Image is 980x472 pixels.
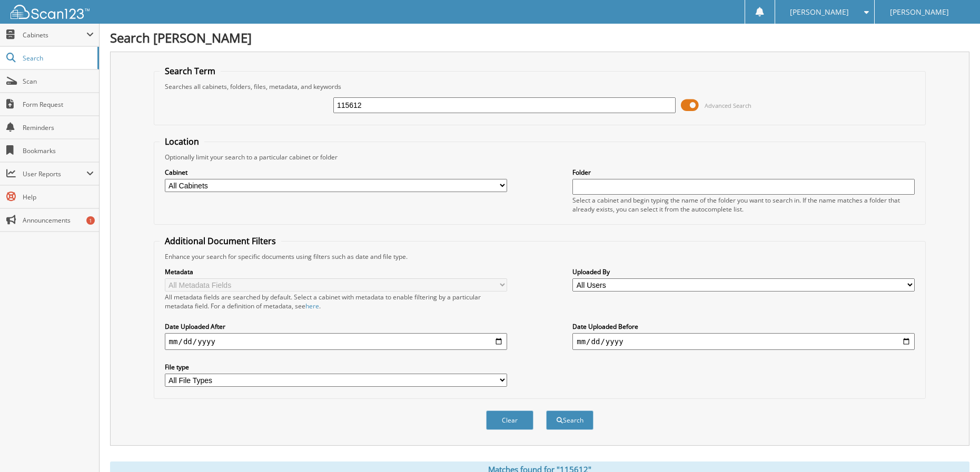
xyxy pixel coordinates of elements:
label: Folder [572,168,915,177]
label: Uploaded By [572,267,915,276]
h1: Search [PERSON_NAME] [110,29,969,46]
input: start [165,333,507,350]
span: Cabinets [23,31,86,39]
span: Help [23,193,94,202]
input: end [572,333,915,350]
div: Enhance your search for specific documents using filters such as date and file type. [160,252,920,261]
div: Select a cabinet and begin typing the name of the folder you want to search in. If the name match... [572,196,915,214]
span: Reminders [23,123,94,132]
span: Advanced Search [705,102,751,109]
legend: Additional Document Filters [160,235,281,247]
div: Optionally limit your search to a particular cabinet or folder [160,153,920,162]
legend: Search Term [160,65,221,77]
a: here [305,302,319,310]
button: Search [546,410,593,430]
span: Announcements [23,216,94,225]
div: 1 [86,216,95,225]
label: Metadata [165,267,507,276]
div: All metadata fields are searched by default. Select a cabinet with metadata to enable filtering b... [165,293,507,310]
label: Cabinet [165,168,507,177]
span: User Reports [23,169,86,178]
span: [PERSON_NAME] [890,9,949,15]
legend: Location [160,136,204,147]
span: Bookmarks [23,146,94,155]
img: scan123-logo-white.svg [11,5,90,19]
span: Scan [23,77,94,86]
span: [PERSON_NAME] [790,9,849,15]
div: Searches all cabinets, folders, files, metadata, and keywords [160,82,920,91]
label: Date Uploaded After [165,322,507,331]
label: Date Uploaded Before [572,322,915,331]
label: File type [165,363,507,371]
button: Clear [486,410,533,430]
span: Search [23,54,92,63]
span: Form Request [23,100,94,109]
